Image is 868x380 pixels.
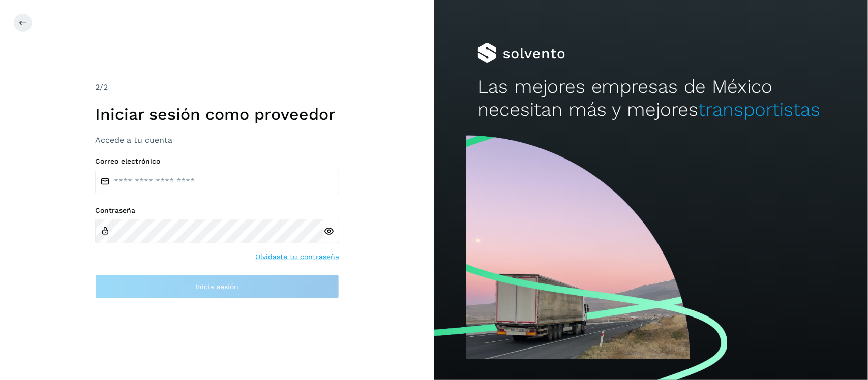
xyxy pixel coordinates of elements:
[95,135,339,145] h3: Accede a tu cuenta
[255,251,339,262] a: Olvidaste tu contraseña
[699,99,821,120] span: transportistas
[95,82,100,92] span: 2
[195,283,238,290] span: Inicia sesión
[477,76,825,121] h2: Las mejores empresas de México necesitan más y mejores
[95,206,339,215] label: Contraseña
[95,157,339,166] label: Correo electrónico
[95,81,339,93] div: /2
[95,105,339,124] h1: Iniciar sesión como proveedor
[95,274,339,299] button: Inicia sesión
